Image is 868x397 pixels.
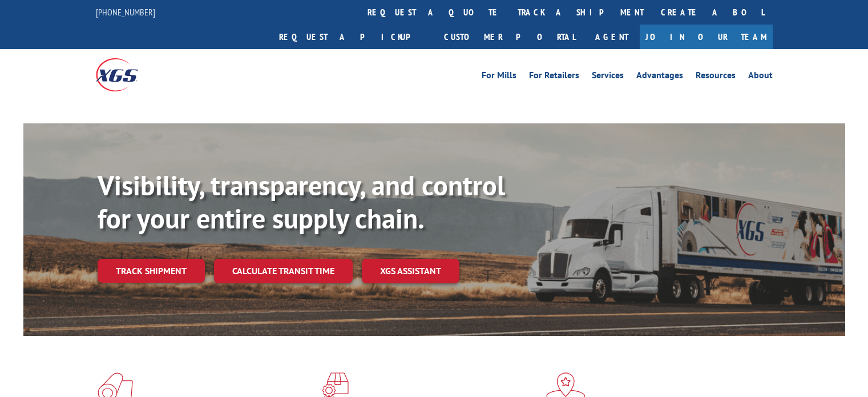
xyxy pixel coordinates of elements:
a: XGS ASSISTANT [362,259,459,283]
a: For Mills [482,71,516,83]
a: About [748,71,773,83]
a: Customer Portal [435,25,584,49]
a: Join Our Team [640,25,773,49]
a: Request a pickup [271,25,435,49]
a: Advantages [636,71,683,83]
b: Visibility, transparency, and control for your entire supply chain. [98,167,505,236]
a: [PHONE_NUMBER] [96,6,155,18]
a: For Retailers [529,71,579,83]
a: Calculate transit time [214,259,353,283]
a: Agent [584,25,640,49]
a: Track shipment [98,259,205,283]
a: Services [592,71,624,83]
a: Resources [696,71,736,83]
